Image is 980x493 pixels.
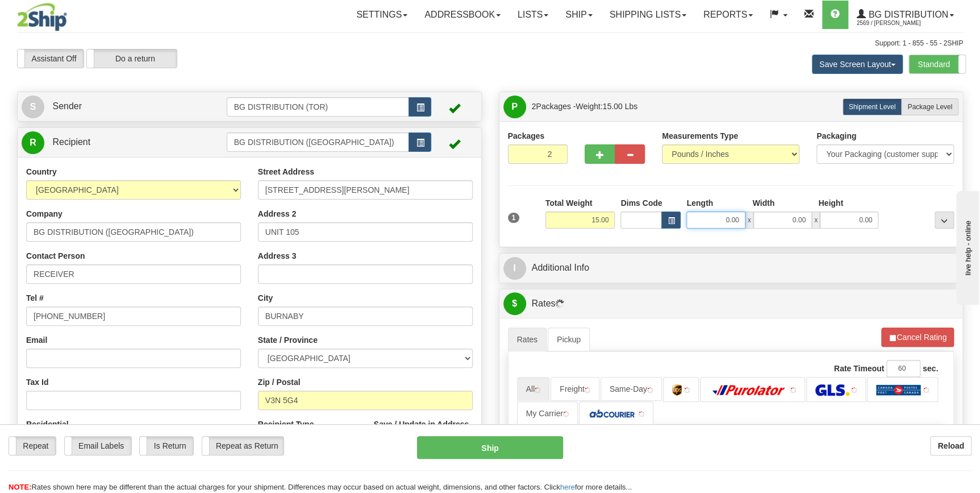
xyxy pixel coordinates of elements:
[937,441,964,450] b: Reload
[22,95,227,118] a: S Sender
[551,377,599,401] a: Freight
[752,197,774,209] label: Width
[258,419,314,430] label: Recipient Type
[52,137,90,147] span: Recipient
[812,212,820,229] span: x
[876,384,921,396] img: Canada Post
[258,166,314,177] label: Street Address
[834,363,884,374] label: Rate Timeout
[509,1,557,29] a: Lists
[503,292,959,316] a: $Rates
[849,103,896,111] span: Shipment Level
[517,377,550,401] a: All
[548,328,590,351] a: Pickup
[555,299,564,308] img: Progress.gif
[532,102,536,111] span: 2
[17,39,963,48] div: Support: 1 - 855 - 55 - 2SHIP
[745,212,753,229] span: x
[851,387,857,393] img: tiny_red.gif
[647,387,653,393] img: tiny_red.gif
[907,103,952,111] span: Package Level
[417,436,563,459] button: Ship
[258,180,473,200] input: Enter a location
[22,131,44,154] span: R
[954,188,979,304] iframe: chat widget
[508,328,547,351] a: Rates
[503,256,959,280] a: IAdditional Info
[258,292,273,304] label: City
[517,401,578,425] a: My Carrier
[557,1,600,29] a: Ship
[560,483,575,491] a: here
[26,166,57,177] label: Country
[815,384,849,396] img: GLS Canada
[508,130,545,142] label: Packages
[818,197,843,209] label: Height
[26,376,48,388] label: Tax Id
[588,408,636,420] img: A&B Courier
[18,49,84,68] label: Assistant Off
[881,328,954,347] button: Cancel Rating
[535,387,540,393] img: tiny_red.gif
[620,197,662,209] label: Dims Code
[348,1,416,29] a: Settings
[503,96,526,118] span: P
[26,334,47,346] label: Email
[26,292,44,304] label: Tel #
[227,132,410,152] input: Recipient Id
[625,102,638,111] span: Lbs
[563,411,569,417] img: tiny_red.gif
[930,436,971,455] button: Reload
[87,49,177,68] label: Do a return
[532,95,638,118] span: Packages -
[812,55,903,74] button: Save Screen Layout
[790,387,796,393] img: tiny_red.gif
[695,1,761,29] a: Reports
[576,102,637,111] span: Weight:
[202,437,283,455] label: Repeat as Return
[866,10,948,19] span: BG Distribution
[9,483,31,491] span: NOTE:
[26,208,62,219] label: Company
[17,3,67,31] img: logo2569.jpg
[909,55,965,73] label: Standard
[22,131,204,154] a: R Recipient
[258,334,318,346] label: State / Province
[662,130,738,142] label: Measurements Type
[503,257,526,280] span: I
[258,208,297,219] label: Address 2
[545,197,593,209] label: Total Weight
[374,419,473,441] label: Save / Update in Address Book
[227,97,410,117] input: Sender Id
[258,250,297,262] label: Address 3
[22,96,44,118] span: S
[639,411,644,417] img: tiny_red.gif
[603,102,623,111] span: 15.00
[503,95,959,118] a: P 2Packages -Weight:15.00 Lbs
[601,1,695,29] a: Shipping lists
[600,377,662,401] a: Same-Day
[26,419,69,430] label: Residential
[52,101,82,111] span: Sender
[258,376,301,388] label: Zip / Postal
[26,250,85,262] label: Contact Person
[585,387,590,393] img: tiny_red.gif
[65,437,131,455] label: Email Labels
[508,213,520,223] span: 1
[672,384,682,396] img: UPS
[9,437,56,455] label: Repeat
[686,197,713,209] label: Length
[816,130,856,142] label: Packaging
[684,387,690,393] img: tiny_red.gif
[857,18,942,29] span: 2569 / [PERSON_NAME]
[935,212,954,229] div: ...
[709,384,789,396] img: Purolator
[923,387,929,393] img: tiny_red.gif
[416,1,509,29] a: Addressbook
[923,363,938,374] label: sec.
[140,437,193,455] label: Is Return
[848,1,962,29] a: BG Distribution 2569 / [PERSON_NAME]
[9,10,105,18] div: live help - online
[503,292,526,315] span: $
